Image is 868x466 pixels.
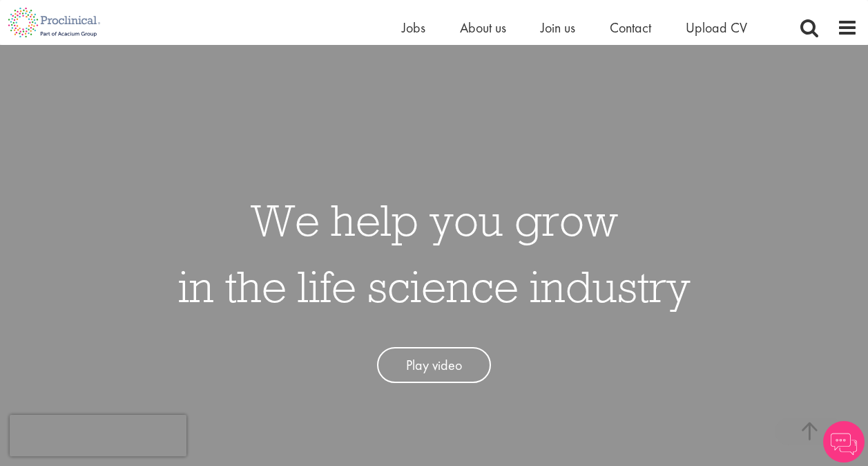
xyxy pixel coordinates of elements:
a: Play video [377,347,491,384]
a: Join us [541,19,575,37]
a: Upload CV [686,19,747,37]
a: Contact [610,19,651,37]
a: Jobs [402,19,425,37]
img: Chatbot [823,421,865,463]
a: About us [460,19,506,37]
h1: We help you grow in the life science industry [178,187,691,319]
